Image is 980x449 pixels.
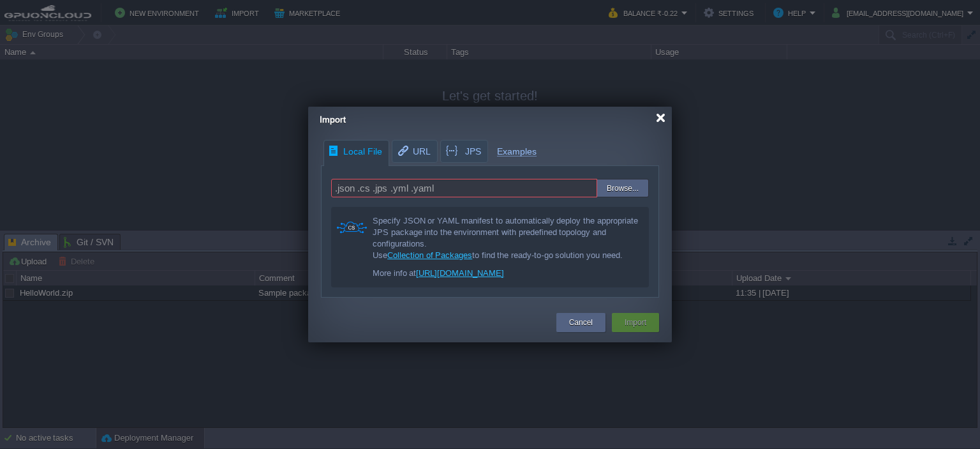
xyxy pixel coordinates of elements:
button: Import [625,316,646,329]
div: More info at [373,268,641,279]
a: [URL][DOMAIN_NAME] [416,268,504,278]
span: Examples [497,140,537,156]
span: JPS [445,141,481,162]
span: Import [320,114,346,125]
button: Cancel [569,316,593,329]
div: Specify JSON or YAML manifest to automatically deploy the appropriate JPS package into the enviro... [373,215,641,261]
span: URL [396,141,431,162]
span: Local File [328,141,382,163]
a: Collection of Packages [387,250,472,260]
